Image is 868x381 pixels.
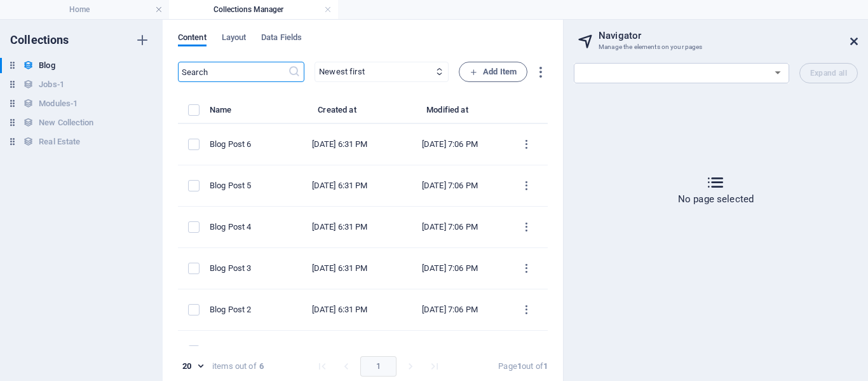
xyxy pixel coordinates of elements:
span: Data Fields [261,30,302,48]
div: items out of [212,361,257,372]
div: Blog Post 3 [210,263,275,274]
div: [DATE] 6:31 PM [295,304,384,315]
div: [DATE] 7:06 PM [405,221,494,233]
div: Page out of [498,361,548,372]
div: 20 [178,361,207,372]
h6: Real Estate [39,134,80,149]
div: [DATE] 6:31 PM [295,180,384,191]
div: [DATE] 7:06 PM [405,345,494,357]
button: page 1 [360,356,397,377]
span: Content [178,30,207,48]
div: [DATE] 7:06 PM [405,304,494,315]
th: Created at [285,102,395,124]
strong: 1 [517,361,522,371]
span: Layout [222,30,247,48]
div: [DATE] 7:06 PM [405,180,494,191]
div: Blog Post 5 [210,180,275,191]
div: [DATE] 7:06 PM [405,139,494,150]
strong: 6 [259,361,264,372]
div: Blog Post 2 [210,304,275,315]
button: Add Item [459,62,527,82]
h3: Manage the elements on your pages [599,41,832,53]
th: Modified at [395,102,505,124]
input: Search [178,62,288,82]
h6: Blog [39,58,55,73]
div: [DATE] 6:31 PM [295,345,384,357]
h6: Collections [10,32,69,48]
nav: pagination navigation [310,356,447,377]
div: Blog Post 6 [210,139,275,150]
div: [DATE] 6:31 PM [295,139,384,150]
h4: Collections Manager [169,3,338,17]
h6: Modules-1 [39,96,78,111]
th: Name [210,102,285,124]
strong: 1 [543,361,548,371]
h2: Navigator [599,30,858,41]
div: [DATE] 6:31 PM [295,221,384,233]
div: Blog Post 4 [210,221,275,233]
i: Create new collection [135,32,150,48]
span: Add Item [470,64,517,80]
div: Blog Post 1 [210,345,275,357]
div: [DATE] 7:06 PM [405,263,494,274]
table: items list [178,102,548,372]
div: [DATE] 6:31 PM [295,263,384,274]
h6: Jobs-1 [39,77,64,92]
p: No page selected [678,193,754,205]
h6: New Collection [39,115,93,130]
